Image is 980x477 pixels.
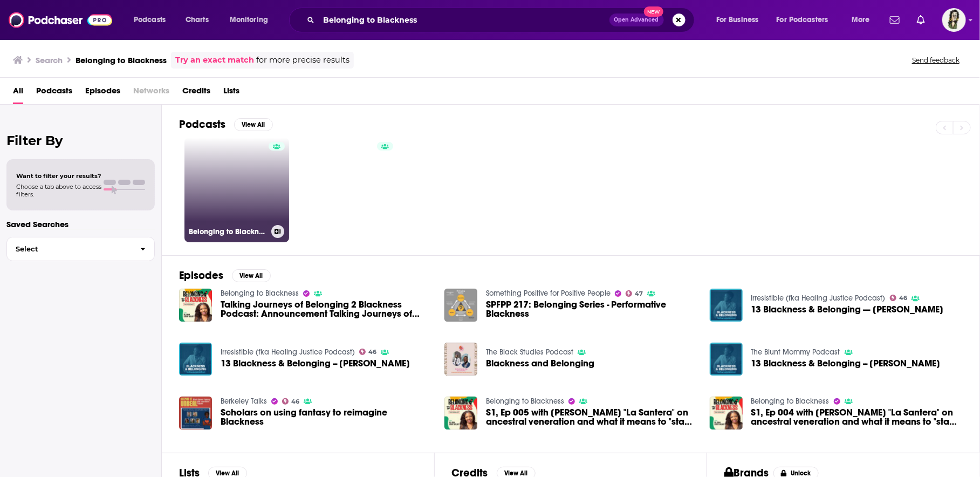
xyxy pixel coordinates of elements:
[221,300,431,318] a: Talking Journeys of Belonging 2 Blackness Podcast: Announcement Talking Journeys of Belonging to ...
[179,397,212,430] img: Scholars on using fantasy to reimagine Blackness
[644,6,663,17] span: New
[486,408,697,426] a: S1, Ep 005 with Alicia Anabel Santos "La Santera" on ancestral veneration and what it means to "s...
[85,82,120,104] a: Episodes
[368,350,376,355] span: 46
[942,8,966,32] span: Logged in as poppyhat
[282,398,300,405] a: 46
[36,82,72,104] a: Podcasts
[751,408,962,426] span: S1, Ep 004 with [PERSON_NAME] "La Santera" on ancestral veneration and what it means to "stand in...
[182,82,210,104] a: Credits
[221,359,410,368] a: 13 Blackness & Belonging -- Prentis Hemphill
[221,408,431,426] a: Scholars on using fantasy to reimagine Blackness
[6,219,155,229] p: Saved Searches
[179,118,225,131] h2: Podcasts
[444,397,477,430] img: S1, Ep 005 with Alicia Anabel Santos "La Santera" on ancestral veneration and what it means to "s...
[234,118,273,131] button: View All
[486,347,573,357] a: The Black Studies Podcast
[76,55,167,65] h3: Belonging to Blackness
[751,408,962,426] a: S1, Ep 004 with Alicia Anabel Santos "La Santera" on ancestral veneration and what it means to "s...
[444,289,477,322] img: SPFPP 217: Belonging Series - Performative Blackness
[179,11,215,29] a: Charts
[777,12,828,28] span: For Podcasters
[221,289,299,298] a: Belonging to Blackness
[486,359,594,368] a: Blackness and Belonging
[909,56,963,65] button: Send feedback
[890,295,908,301] a: 46
[751,347,840,357] a: The Blunt Mommy Podcast
[221,359,410,368] span: 13 Blackness & Belonging -- [PERSON_NAME]
[222,11,282,29] button: open menu
[852,12,870,28] span: More
[179,343,212,376] img: 13 Blackness & Belonging -- Prentis Hemphill
[886,11,904,29] a: Show notifications dropdown
[486,300,697,318] span: SPFPP 217: Belonging Series - Performative Blackness
[16,172,101,180] span: Want to filter your results?
[751,305,944,314] span: 13 Blackness & Belonging — [PERSON_NAME]
[133,82,169,104] span: Networks
[126,11,180,29] button: open menu
[134,12,166,28] span: Podcasts
[230,12,268,28] span: Monitoring
[614,17,659,23] span: Open Advanced
[710,289,743,322] img: 13 Blackness & Belonging — Prentis Hemphill
[7,246,132,253] span: Select
[751,397,830,406] a: Belonging to Blackness
[710,397,743,430] img: S1, Ep 004 with Alicia Anabel Santos "La Santera" on ancestral veneration and what it means to "s...
[179,269,223,282] h2: Episodes
[179,289,212,322] a: Talking Journeys of Belonging 2 Blackness Podcast: Announcement Talking Journeys of Belonging to ...
[844,11,883,29] button: open menu
[486,397,564,406] a: Belonging to Blackness
[179,269,271,282] a: EpisodesView All
[710,343,743,376] img: 13 Blackness & Belonging -- Prentis Hemphill
[189,227,267,236] h3: Belonging to Blackness
[16,183,101,198] span: Choose a tab above to access filters.
[486,289,611,298] a: Something Positive for Positive People
[709,11,772,29] button: open menu
[221,347,355,357] a: Irresistible (fka Healing Justice Podcast)
[359,349,377,355] a: 46
[186,12,209,28] span: Charts
[319,11,609,29] input: Search podcasts, credits, & more...
[6,237,155,261] button: Select
[184,138,289,242] a: Belonging to Blackness
[770,11,844,29] button: open menu
[751,359,941,368] span: 13 Blackness & Belonging -- [PERSON_NAME]
[6,133,155,148] h2: Filter By
[221,397,267,406] a: Berkeley Talks
[256,54,349,66] span: for more precise results
[913,11,929,29] a: Show notifications dropdown
[751,359,941,368] a: 13 Blackness & Belonging -- Prentis Hemphill
[175,54,254,66] a: Try an exact match
[609,13,664,26] button: Open AdvancedNew
[291,399,299,404] span: 46
[13,82,23,104] a: All
[179,118,273,131] a: PodcastsView All
[232,269,271,282] button: View All
[299,8,705,32] div: Search podcasts, credits, & more...
[223,82,239,104] a: Lists
[751,294,886,303] a: Irresistible (fka Healing Justice Podcast)
[899,296,907,301] span: 46
[626,290,643,297] a: 47
[9,10,112,30] img: Podchaser - Follow, Share and Rate Podcasts
[444,343,477,376] img: Blackness and Belonging
[942,8,966,32] img: User Profile
[486,408,697,426] span: S1, Ep 005 with [PERSON_NAME] "La Santera" on ancestral veneration and what it means to "stand in...
[36,55,63,65] h3: Search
